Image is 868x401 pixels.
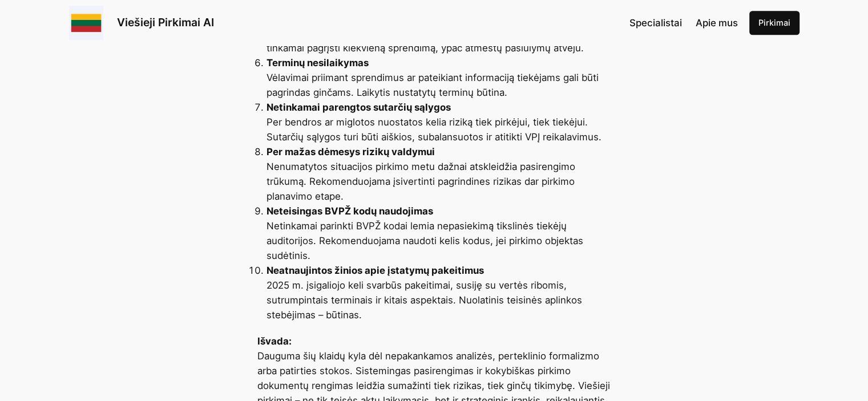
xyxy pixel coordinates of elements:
li: Vėlavimai priimant sprendimus ar pateikiant informaciją tiekėjams gali būti pagrindas ginčams. La... [267,55,611,100]
strong: Terminų nesilaikymas [267,57,369,68]
a: Pirkimai [749,11,800,35]
span: Specialistai [629,17,682,29]
li: Netinkamai parinkti BVPŽ kodai lemia nepasiekimą tikslinės tiekėjų auditorijos. Rekomenduojama na... [267,204,611,263]
strong: Netinkamai parengtos sutarčių sąlygos [267,102,451,113]
a: Apie mus [696,15,738,30]
span: Apie mus [696,17,738,29]
img: Viešieji pirkimai logo [69,6,103,40]
strong: Per mažas dėmesys rizikų valdymui [267,146,435,157]
nav: Navigation [629,15,738,30]
li: Per bendros ar miglotos nuostatos kelia riziką tiek pirkėjui, tiek tiekėjui. Sutarčių sąlygos tur... [267,100,611,144]
li: 2025 m. įsigaliojo keli svarbūs pakeitimai, susiję su vertės ribomis, sutrumpintais terminais ir ... [267,263,611,322]
strong: Neteisingas BVPŽ kodų naudojimas [267,205,433,217]
a: Viešieji Pirkimai AI [117,15,214,29]
a: Specialistai [629,15,682,30]
strong: Išvada: [257,335,292,347]
strong: Neatnaujintos žinios apie įstatymų pakeitimus [267,265,484,276]
li: Nenumatytos situacijos pirkimo metu dažnai atskleidžia pasirengimo trūkumą. Rekomenduojama įsiver... [267,144,611,204]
